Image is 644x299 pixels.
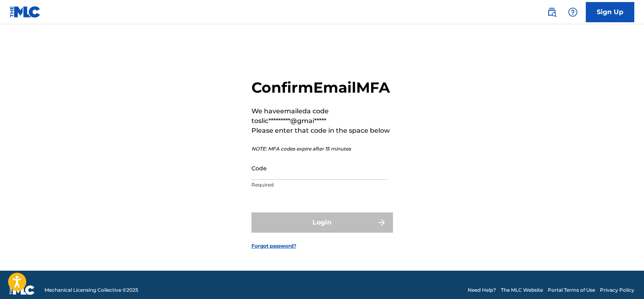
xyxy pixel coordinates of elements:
[501,286,543,294] a: The MLC Website
[586,2,634,22] a: Sign Up
[468,286,496,294] a: Need Help?
[44,286,138,294] span: Mechanical Licensing Collective © 2025
[565,4,581,20] div: Help
[548,286,595,294] a: Portal Terms of Use
[251,242,296,250] a: Forgot password?
[547,7,557,17] img: search
[251,181,388,189] p: Required
[10,285,35,295] img: logo
[544,4,560,20] a: Public Search
[10,6,41,18] img: MLC Logo
[251,145,393,153] p: NOTE: MFA codes expire after 15 minutes
[568,7,578,17] img: help
[251,126,393,136] p: Please enter that code in the space below
[251,78,393,97] h2: Confirm Email MFA
[600,286,634,294] a: Privacy Policy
